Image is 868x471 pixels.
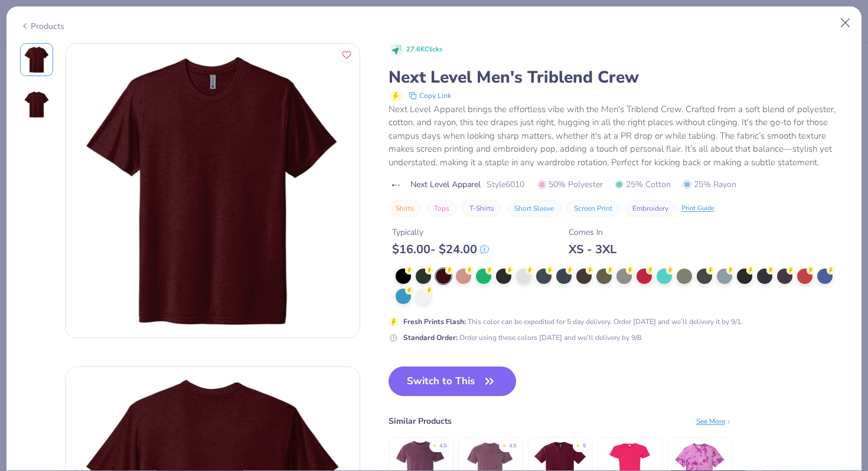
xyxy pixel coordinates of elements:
[403,333,458,342] strong: Standard Order :
[462,200,501,217] button: T-Shirts
[392,226,489,238] div: Typically
[502,442,507,447] div: ★
[569,242,616,257] div: XS - 3XL
[403,317,466,326] strong: Fresh Prints Flash :
[389,181,404,190] img: brand logo
[537,178,603,191] span: 50% Polyester
[681,204,714,214] div: Print Guide
[567,200,619,217] button: Screen Print
[410,178,481,191] span: Next Level Apparel
[389,66,849,89] div: Next Level Men's Triblend Crew
[389,415,452,427] div: Similar Products
[696,416,732,427] div: See More
[22,90,51,119] img: Back
[20,20,64,32] div: Products
[834,12,857,34] button: Close
[427,200,456,217] button: Tops
[405,89,455,103] button: copy to clipboard
[22,45,51,74] img: Front
[392,242,489,257] div: $ 16.00 - $ 24.00
[389,103,849,169] div: Next Level Apparel brings the effortless vibe with the Men's Triblend Crew. Crafted from a soft b...
[576,442,580,447] div: ★
[339,47,354,63] button: Like
[625,200,676,217] button: Embroidery
[615,178,671,191] span: 25% Cotton
[66,44,360,338] img: Front
[432,442,437,447] div: ★
[389,367,517,396] button: Switch to This
[683,178,736,191] span: 25% Rayon
[389,200,421,217] button: Shirts
[439,442,446,450] div: 4.9
[487,178,524,191] span: Style 6010
[403,332,643,343] div: Order using these colors [DATE] and we’ll delivery by 9/8.
[406,45,442,55] span: 27.6K Clicks
[403,316,743,327] div: This color can be expedited for 5 day delivery. Order [DATE] and we’ll delivery it by 9/1.
[569,226,616,238] div: Comes In
[583,442,586,450] div: 5
[509,442,516,450] div: 4.9
[507,200,561,217] button: Short Sleeve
